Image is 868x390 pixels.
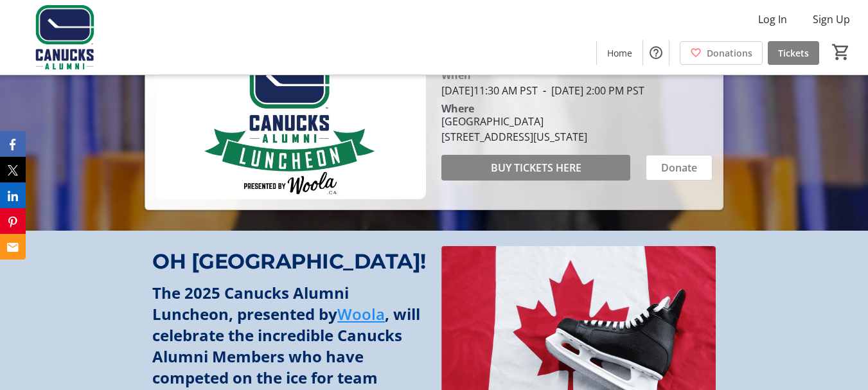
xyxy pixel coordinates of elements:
span: Donate [661,160,697,175]
img: Campaign CTA Media Photo [155,47,426,199]
div: Where [441,103,474,114]
button: BUY TICKETS HERE [441,155,630,181]
button: Donate [646,155,713,181]
span: OH [GEOGRAPHIC_DATA]! [152,249,426,274]
span: Log In [758,12,787,27]
button: Log In [748,9,797,30]
span: Sign Up [813,12,850,27]
span: Donations [707,46,752,60]
div: When [441,67,471,83]
button: Sign Up [802,9,860,30]
a: Donations [680,41,763,65]
span: [DATE] 11:30 AM PST [441,84,538,98]
a: Tickets [768,41,819,65]
a: Woola [337,303,385,324]
img: Vancouver Canucks Alumni Foundation's Logo [8,5,122,69]
span: BUY TICKETS HERE [491,160,581,175]
button: Help [643,40,669,66]
span: Tickets [778,46,809,60]
div: [GEOGRAPHIC_DATA] [441,114,587,129]
a: Home [597,41,642,65]
span: Home [607,46,632,60]
span: - [538,84,551,98]
button: Cart [829,40,853,64]
div: [STREET_ADDRESS][US_STATE] [441,129,587,145]
span: [DATE] 2:00 PM PST [538,84,644,98]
